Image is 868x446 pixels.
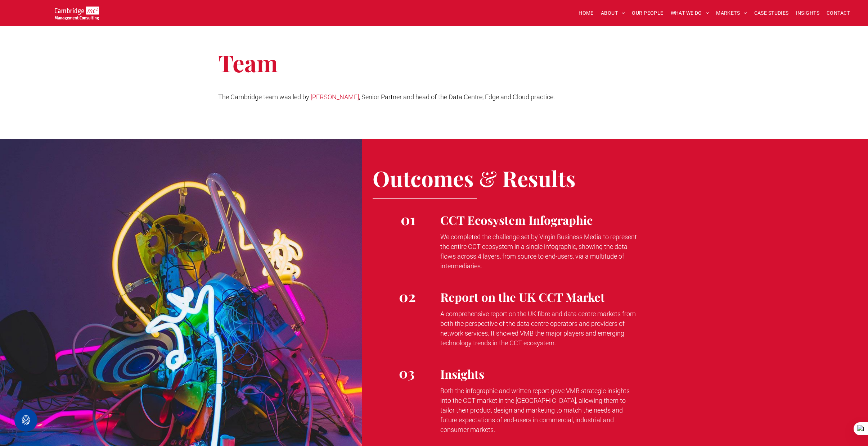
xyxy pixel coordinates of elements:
a: CONTACT [823,8,854,19]
span: The Cambridge team was led by [218,93,309,101]
span: CCT Ecosystem Infographic [440,212,593,228]
a: HOME [575,8,597,19]
span: & [479,164,497,192]
span: A comprehensive report on the UK fibre and data centre markets from both the perspective of the d... [440,310,636,347]
span: 03 [399,364,415,382]
a: ABOUT [597,8,629,19]
span: Insights [440,366,484,382]
span: 01 [401,210,415,229]
a: Your Business Transformed | Cambridge Management Consulting [55,8,99,15]
a: [PERSON_NAME] [311,93,359,101]
a: OUR PEOPLE [628,8,667,19]
span: Outcomes [373,164,474,192]
a: CASE STUDIES [751,8,792,19]
span: Results [502,164,576,192]
span: 02 [399,287,416,306]
span: Report on the UK CCT Market [440,289,605,305]
span: , Senior Partner and head of the Data Centre, Edge and Cloud practice. [359,93,555,101]
span: Both the infographic and written report gave VMB strategic insights into the CCT market in the [G... [440,387,630,433]
a: WHAT WE DO [667,8,713,19]
span: Team [218,47,278,78]
a: INSIGHTS [792,8,823,19]
span: We completed the challenge set by Virgin Business Media to represent the entire CCT ecosystem in ... [440,233,637,270]
img: Go to Homepage [55,6,99,20]
a: MARKETS [712,8,750,19]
